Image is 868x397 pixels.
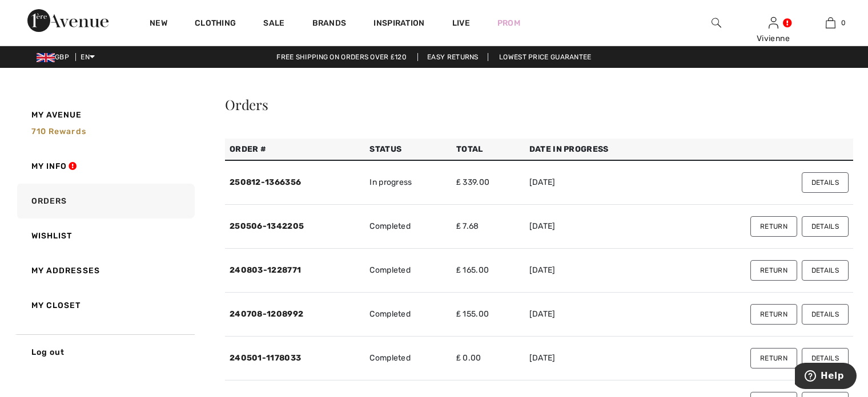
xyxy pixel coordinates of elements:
[452,160,525,205] td: ₤ 339.00
[15,253,195,288] a: My Addresses
[452,139,525,160] th: Total
[750,216,797,237] button: Return
[745,33,801,44] div: Vivienne
[712,16,721,30] img: search the website
[312,18,347,30] a: Brands
[750,304,797,325] button: Return
[230,221,304,231] a: 250506-1342205
[490,53,601,61] a: Lowest Price Guarantee
[452,249,525,293] td: ₤ 165.00
[230,353,301,363] a: 240501-1178033
[452,293,525,337] td: ₤ 155.00
[225,139,365,160] th: Order #
[802,304,849,325] button: Details
[417,53,488,61] a: Easy Returns
[37,53,74,61] span: GBP
[802,260,849,281] button: Details
[81,53,95,61] span: EN
[150,18,167,30] a: New
[841,18,846,28] span: 0
[365,249,452,293] td: Completed
[225,98,853,111] div: Orders
[230,177,301,187] a: 250812-1366356
[802,16,858,30] a: 0
[15,218,195,253] a: Wishlist
[263,18,284,30] a: Sale
[769,16,778,30] img: My Info
[525,160,673,205] td: [DATE]
[769,17,778,28] a: Sign In
[365,337,452,380] td: Completed
[15,184,195,218] a: Orders
[525,293,673,337] td: [DATE]
[15,334,195,370] a: Log out
[365,293,452,337] td: Completed
[750,260,797,281] button: Return
[37,53,55,62] img: UK Pound
[525,205,673,249] td: [DATE]
[15,149,195,184] a: My Info
[195,18,236,30] a: Clothing
[365,139,452,160] th: Status
[365,205,452,249] td: Completed
[31,127,86,136] span: 710 rewards
[452,205,525,249] td: ₤ 7.68
[802,216,849,237] button: Details
[452,337,525,380] td: ₤ 0.00
[525,139,673,160] th: Date in Progress
[795,363,857,391] iframe: Opens a widget where you can find more information
[497,17,520,29] a: Prom
[525,249,673,293] td: [DATE]
[525,337,673,380] td: [DATE]
[452,17,470,29] a: Live
[826,16,835,30] img: My Bag
[365,160,452,205] td: In progress
[15,288,195,323] a: My Closet
[31,109,82,121] span: My Avenue
[802,172,849,193] button: Details
[230,309,303,319] a: 240708-1208992
[267,53,416,61] a: Free shipping on orders over ₤120
[27,9,108,32] img: 1ère Avenue
[373,18,424,30] span: Inspiration
[230,265,301,275] a: 240803-1228771
[802,348,849,368] button: Details
[750,348,797,368] button: Return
